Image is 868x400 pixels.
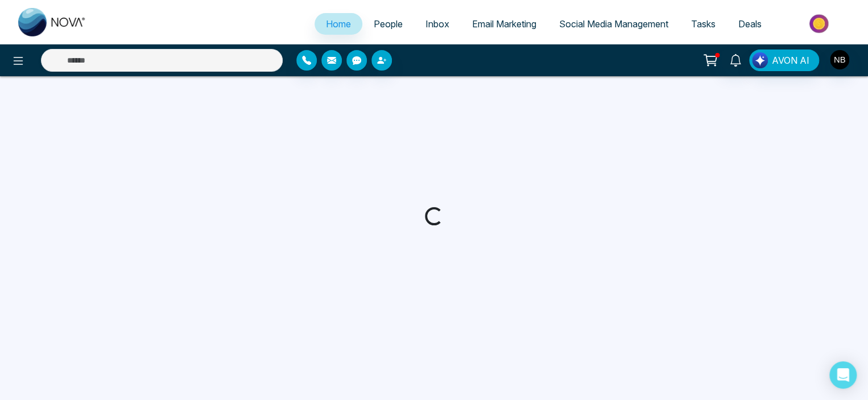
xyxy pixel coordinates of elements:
a: Email Marketing [461,13,548,35]
div: Open Intercom Messenger [829,361,857,389]
a: Inbox [414,13,461,35]
span: Social Media Management [559,18,668,30]
a: Home [315,13,362,35]
span: Tasks [691,18,716,30]
img: User Avatar [830,50,849,69]
a: Social Media Management [548,13,680,35]
button: AVON AI [749,50,819,71]
img: Lead Flow [752,52,768,68]
span: Email Marketing [472,18,536,30]
span: People [374,18,403,30]
span: Home [326,18,351,30]
span: Inbox [425,18,449,30]
a: Tasks [680,13,727,35]
a: People [362,13,414,35]
a: Deals [727,13,773,35]
img: Market-place.gif [779,11,861,36]
img: Nova CRM Logo [18,8,86,36]
span: Deals [738,18,762,30]
span: AVON AI [772,53,809,67]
